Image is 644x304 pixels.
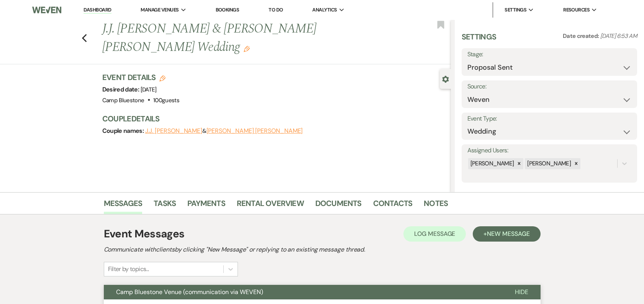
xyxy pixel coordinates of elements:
button: [PERSON_NAME] [PERSON_NAME] [206,128,303,134]
h3: Event Details [102,72,180,83]
button: Log Message [403,226,466,242]
button: J.J. [PERSON_NAME] [145,128,203,134]
a: Notes [424,197,448,214]
span: Resources [563,6,590,14]
a: Tasks [154,197,176,214]
span: Manage Venues [141,6,179,14]
span: Date created: [563,32,600,40]
button: Edit [244,45,250,52]
a: Payments [187,197,225,214]
a: Bookings [216,7,239,13]
label: Stage: [467,49,631,60]
a: To Do [269,7,283,13]
a: Messages [104,197,143,214]
a: Contacts [373,197,413,214]
h1: Event Messages [104,226,185,242]
label: Event Type: [467,113,631,124]
button: Close lead details [442,75,449,82]
span: 100 guests [153,96,179,104]
h3: Couple Details [102,113,443,124]
a: Rental Overview [237,197,304,214]
span: Couple names: [102,127,145,135]
span: [DATE] 6:53 AM [600,32,637,40]
h1: J.J. [PERSON_NAME] & [PERSON_NAME] [PERSON_NAME] Wedding [102,20,378,56]
div: Filter by topics... [108,265,149,274]
label: Assigned Users: [467,145,631,156]
div: [PERSON_NAME] [525,158,572,169]
a: Dashboard [84,7,111,14]
span: Log Message [414,230,455,238]
span: Hide [515,288,528,296]
span: & [145,127,303,135]
button: Camp Bluestone Venue (communication via WEVEN) [104,285,503,299]
h2: Communicate with clients by clicking "New Message" or replying to an existing message thread. [104,245,541,254]
div: [PERSON_NAME] [468,158,515,169]
span: Settings [505,6,526,14]
h3: Settings [462,31,497,48]
span: New Message [487,230,529,238]
span: [DATE] [141,86,157,93]
span: Desired date: [102,85,141,93]
img: Weven Logo [32,2,61,18]
span: Camp Bluestone Venue (communication via WEVEN) [116,288,263,296]
label: Source: [467,81,631,92]
span: Analytics [312,6,337,14]
button: +New Message [473,226,540,242]
span: Camp Bluestone [102,96,144,104]
button: Hide [503,285,541,299]
a: Documents [315,197,362,214]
